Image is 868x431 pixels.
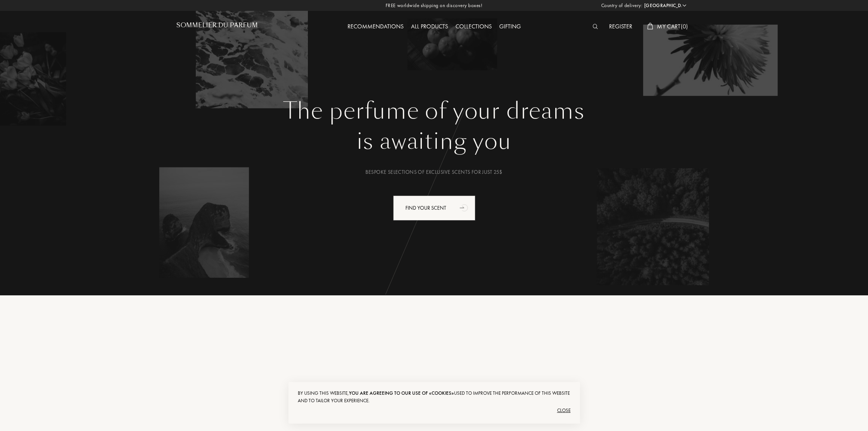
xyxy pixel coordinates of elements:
[457,200,472,215] div: animation
[387,196,481,221] a: Find your scentanimation
[605,22,636,30] a: Register
[452,22,495,30] a: Collections
[393,196,475,221] div: Find your scent
[407,22,452,30] a: All products
[298,404,571,416] div: Close
[182,98,686,124] h1: The perfume of your dreams
[344,22,407,30] a: Recommendations
[495,22,525,30] a: Gifting
[407,22,452,32] div: All products
[495,22,525,32] div: Gifting
[176,22,258,32] a: Sommelier du Parfum
[647,23,653,30] img: cart_white.svg
[344,22,407,32] div: Recommendations
[298,390,571,404] div: By using this website, used to improve the performance of this website and to tailor your experie...
[605,22,636,32] div: Register
[657,22,688,30] span: My Cart ( 0 )
[349,390,454,396] span: you are agreeing to our use of «cookies»
[182,168,686,176] div: Bespoke selections of exclusive scents for just 25$
[601,2,642,9] span: Country of delivery:
[593,24,598,29] img: search_icn_white.svg
[182,124,686,158] div: is awaiting you
[452,22,495,32] div: Collections
[176,22,258,29] h1: Sommelier du Parfum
